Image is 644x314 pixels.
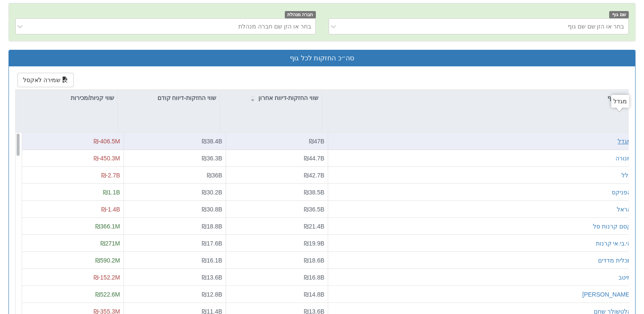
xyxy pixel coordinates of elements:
span: ₪44.7B [304,155,324,162]
span: ₪36.5B [304,206,324,213]
div: שווי החזקות-דיווח קודם [118,90,220,106]
button: אי.בי.אי קרנות [595,239,631,248]
span: ₪47B [309,138,324,145]
span: ₪16.8B [304,274,324,281]
span: ₪30.8B [202,206,222,213]
div: בחר או הזן שם חברה מנהלת [238,22,311,31]
button: כלל [621,171,631,180]
span: ₪17.6B [202,240,222,247]
span: ₪-152.2M [94,274,120,281]
span: ₪14.8B [304,291,324,298]
span: ₪12.8B [202,291,222,298]
button: קסם קרנות סל [593,222,631,231]
span: ₪-1.4B [101,206,120,213]
h3: סה״כ החזקות לכל גוף [15,54,629,62]
span: ₪-406.5M [94,138,120,145]
span: חברה מנהלת [285,11,316,18]
span: ₪13.6B [202,274,222,281]
div: בחר או הזן שם שם גוף [568,22,624,31]
span: ₪21.4B [304,223,324,230]
span: ₪19.9B [304,240,324,247]
span: ₪-450.3M [94,155,120,162]
div: מגדל [611,95,629,108]
div: שווי החזקות-דיווח אחרון [220,90,322,106]
span: ₪271M [100,240,120,247]
button: מיטב [618,273,631,282]
span: ₪-2.7B [101,172,120,179]
span: ₪590.2M [95,257,120,264]
span: ₪16.1B [202,257,222,264]
span: ₪366.1M [95,223,120,230]
span: ₪18.8B [202,223,222,230]
span: ₪38.5B [304,189,324,196]
button: שמירה לאקסל [17,73,74,87]
span: ₪42.7B [304,172,324,179]
div: שם גוף [322,90,629,106]
span: ₪38.4B [202,138,222,145]
div: שווי קניות/מכירות [16,90,117,106]
span: ₪36B [207,172,222,179]
span: שם גוף [609,11,629,18]
button: מנורה [615,154,631,163]
span: ₪18.6B [304,257,324,264]
button: הראל [617,205,631,214]
button: תכלית מדדים [598,256,631,265]
button: הפניקס [612,188,631,197]
span: ₪30.2B [202,189,222,196]
button: מגדל [618,137,631,146]
button: [PERSON_NAME] [582,290,631,299]
span: ₪36.3B [202,155,222,162]
span: ₪522.6M [95,291,120,298]
span: ₪1.1B [103,189,120,196]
